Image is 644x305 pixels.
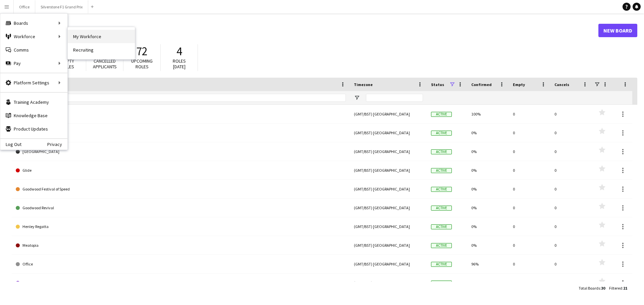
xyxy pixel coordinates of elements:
[350,105,427,123] div: (GMT/BST) [GEOGRAPHIC_DATA]
[68,43,135,57] a: Recruiting
[550,105,592,123] div: 0
[350,180,427,198] div: (GMT/BST) [GEOGRAPHIC_DATA]
[16,142,346,161] a: [GEOGRAPHIC_DATA]
[509,274,550,292] div: 0
[609,282,627,295] div: :
[431,262,452,267] span: Active
[354,82,373,87] span: Timezone
[509,161,550,179] div: 0
[350,124,427,142] div: (GMT/BST) [GEOGRAPHIC_DATA]
[509,255,550,273] div: 0
[550,180,592,198] div: 0
[350,274,427,292] div: (GMT/BST) [GEOGRAPHIC_DATA]
[0,16,67,30] div: Boards
[467,105,509,123] div: 100%
[467,199,509,217] div: 0%
[509,124,550,142] div: 0
[16,236,346,255] a: Meatopia
[176,44,182,59] span: 4
[550,199,592,217] div: 0
[0,109,67,122] a: Knowledge Base
[554,82,569,87] span: Cancels
[16,199,346,217] a: Goodwood Revival
[467,142,509,161] div: 0%
[509,217,550,236] div: 0
[16,255,346,274] a: Office
[431,187,452,192] span: Active
[431,224,452,229] span: Active
[513,82,525,87] span: Empty
[16,180,346,199] a: Goodwood Festival of Speed
[550,161,592,179] div: 0
[471,82,492,87] span: Confirmed
[467,161,509,179] div: 0%
[136,44,148,59] span: 72
[431,168,452,173] span: Active
[47,142,67,147] a: Privacy
[350,255,427,273] div: (GMT/BST) [GEOGRAPHIC_DATA]
[509,105,550,123] div: 0
[467,274,509,292] div: 0%
[431,149,452,154] span: Active
[0,76,67,89] div: Platform Settings
[0,142,21,147] a: Log Out
[28,94,346,102] input: Board name Filter Input
[509,142,550,161] div: 0
[550,274,592,292] div: 0
[0,95,67,109] a: Training Academy
[16,161,346,180] a: Glide
[550,255,592,273] div: 0
[601,286,605,291] span: 30
[431,82,444,87] span: Status
[467,236,509,254] div: 0%
[609,286,622,291] span: Filtered
[623,286,627,291] span: 21
[350,161,427,179] div: (GMT/BST) [GEOGRAPHIC_DATA]
[431,281,452,286] span: Active
[93,58,117,70] span: Cancelled applicants
[0,122,67,136] a: Product Updates
[598,24,637,37] a: New Board
[68,30,135,43] a: My Workforce
[0,30,67,43] div: Workforce
[509,236,550,254] div: 0
[550,236,592,254] div: 0
[550,217,592,236] div: 0
[509,180,550,198] div: 0
[509,199,550,217] div: 0
[467,255,509,273] div: 96%
[431,243,452,248] span: Active
[14,0,35,13] button: Office
[467,124,509,142] div: 0%
[467,180,509,198] div: 0%
[173,58,186,70] span: Roles [DATE]
[366,94,423,102] input: Timezone Filter Input
[16,274,346,292] a: Polo in the Park
[350,217,427,236] div: (GMT/BST) [GEOGRAPHIC_DATA]
[0,43,67,57] a: Comms
[35,0,88,13] button: Silverstone F1 Grand Prix
[0,57,67,70] div: Pay
[16,217,346,236] a: Henley Regatta
[579,282,605,295] div: :
[350,142,427,161] div: (GMT/BST) [GEOGRAPHIC_DATA]
[131,58,153,70] span: Upcoming roles
[550,142,592,161] div: 0
[431,131,452,136] span: Active
[579,286,600,291] span: Total Boards
[16,124,346,142] a: Big Feastival
[431,112,452,117] span: Active
[467,217,509,236] div: 0%
[350,199,427,217] div: (GMT/BST) [GEOGRAPHIC_DATA]
[350,236,427,254] div: (GMT/BST) [GEOGRAPHIC_DATA]
[431,206,452,211] span: Active
[16,105,346,124] a: Asset Work
[354,95,360,101] button: Open Filter Menu
[12,25,598,35] h1: Boards
[550,124,592,142] div: 0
